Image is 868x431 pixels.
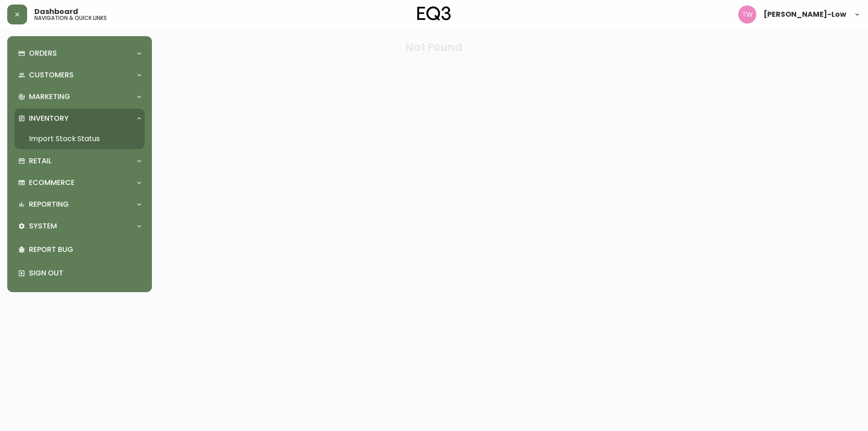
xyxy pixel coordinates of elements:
[764,11,846,18] span: [PERSON_NAME]-Low
[29,199,69,209] p: Reporting
[14,261,145,285] div: Sign Out
[14,151,145,171] div: Retail
[29,268,141,278] p: Sign Out
[29,70,74,80] p: Customers
[738,5,756,24] img: e49ea9510ac3bfab467b88a9556f947d
[14,128,145,149] a: Import Stock Status
[14,87,145,107] div: Marketing
[34,8,78,15] span: Dashboard
[14,216,145,236] div: System
[34,15,107,21] h5: navigation & quick links
[29,92,70,102] p: Marketing
[14,109,145,128] div: Inventory
[14,65,145,85] div: Customers
[29,114,69,123] p: Inventory
[14,194,145,214] div: Reporting
[29,178,75,188] p: Ecommerce
[14,173,145,193] div: Ecommerce
[29,245,141,255] p: Report Bug
[29,48,57,58] p: Orders
[417,6,451,21] img: logo
[14,43,145,63] div: Orders
[29,221,57,231] p: System
[29,156,52,166] p: Retail
[14,238,145,261] div: Report Bug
